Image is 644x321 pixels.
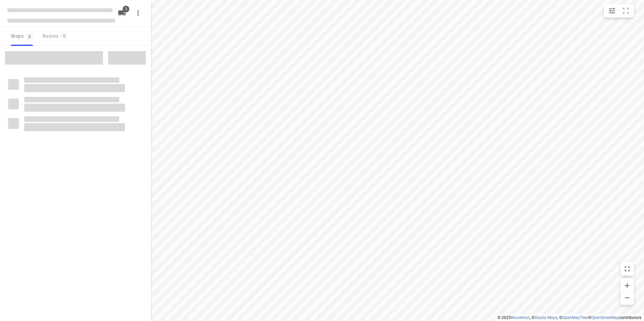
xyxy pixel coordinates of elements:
[591,315,619,320] a: OpenStreetMap
[562,315,588,320] a: OpenMapTiles
[535,315,557,320] a: Stadia Maps
[511,315,530,320] a: Routetitan
[604,4,634,17] div: small contained button group
[497,315,641,320] li: © 2025 , © , © © contributors
[605,4,619,17] button: Map settings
